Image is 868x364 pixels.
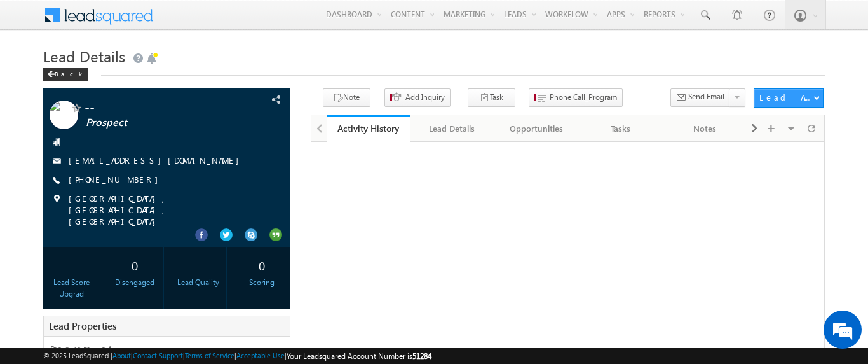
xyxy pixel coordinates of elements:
[236,277,287,288] div: Scoring
[550,92,617,103] span: Phone Call_Program
[50,101,78,134] img: Profile photo
[46,277,97,300] div: Lead Score Upgrad
[69,155,245,165] a: [EMAIL_ADDRESS][DOMAIN_NAME]
[410,115,494,142] a: Lead Details
[110,277,160,288] div: Disengaged
[110,253,160,277] div: 0
[759,92,813,103] div: Lead Actions
[336,122,401,134] div: Activity History
[421,121,483,136] div: Lead Details
[412,351,431,361] span: 51284
[173,277,224,288] div: Lead Quality
[69,193,268,227] span: [GEOGRAPHIC_DATA], [GEOGRAPHIC_DATA], [GEOGRAPHIC_DATA]
[185,351,234,360] a: Terms of Service
[43,46,125,66] span: Lead Details
[49,319,116,332] span: Lead Properties
[505,121,567,136] div: Opportunities
[43,67,95,78] a: Back
[323,88,370,107] button: Note
[327,115,410,142] a: Activity History
[468,88,515,107] button: Task
[86,116,238,129] span: Prospect
[495,115,579,142] a: Opportunities
[529,88,623,107] button: Phone Call_Program
[579,115,663,142] a: Tasks
[287,351,431,361] span: Your Leadsquared Account Number is
[43,68,88,81] div: Back
[670,88,730,107] button: Send Email
[112,351,131,360] a: About
[43,350,431,362] span: © 2025 LeadSquared | | | | |
[663,115,747,142] a: Notes
[384,88,451,107] button: Add Inquiry
[46,253,97,277] div: --
[173,253,224,277] div: --
[754,88,824,108] button: Lead Actions
[688,91,724,102] span: Send Email
[589,121,651,136] div: Tasks
[236,351,285,360] a: Acceptable Use
[69,174,165,186] span: [PHONE_NUMBER]
[85,101,237,113] span: --
[236,253,287,277] div: 0
[133,351,183,360] a: Contact Support
[673,121,735,136] div: Notes
[405,92,445,103] span: Add Inquiry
